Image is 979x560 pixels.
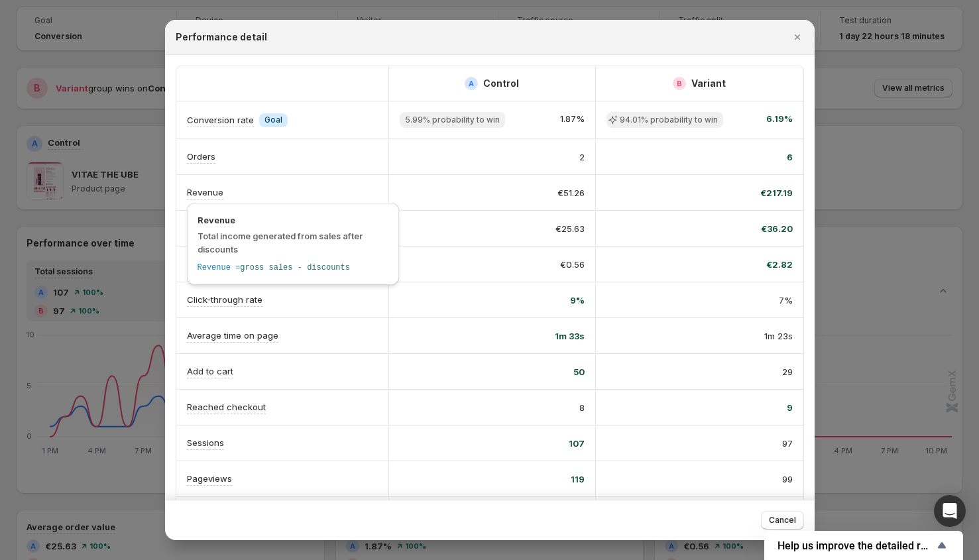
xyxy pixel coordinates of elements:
[571,473,585,486] span: 119
[766,112,793,128] span: 6.19%
[777,539,934,552] span: Help us improve the detailed report for A/B campaigns
[782,437,793,450] span: 97
[483,77,519,90] h2: Control
[187,186,223,199] p: Revenue
[176,30,267,44] h2: Performance detail
[761,222,793,235] span: €36.20
[579,150,585,164] span: 2
[782,473,793,486] span: 99
[782,365,793,378] span: 29
[187,150,215,163] p: Orders
[691,77,726,90] h2: Variant
[187,113,254,127] p: Conversion rate
[761,511,804,530] button: Cancel
[555,329,585,343] span: 1m 33s
[788,28,807,46] button: Close
[769,515,796,526] span: Cancel
[240,263,350,272] span: gross sales - discounts
[187,293,262,306] p: Click-through rate
[579,401,585,414] span: 8
[569,437,585,450] span: 107
[557,186,585,199] span: €51.26
[766,258,793,271] span: €2.82
[620,115,718,125] span: 94.01% probability to win
[187,364,233,378] p: Add to cart
[560,258,585,271] span: €0.56
[187,436,224,449] p: Sessions
[779,294,793,307] span: 7%
[787,150,793,164] span: 6
[187,329,278,342] p: Average time on page
[264,115,282,125] span: Goal
[573,365,585,378] span: 50
[555,222,585,235] span: €25.63
[560,112,585,128] span: 1.87%
[777,537,950,553] button: Show survey - Help us improve the detailed report for A/B campaigns
[198,231,363,254] span: Total income generated from sales after discounts
[764,329,793,343] span: 1m 23s
[934,495,966,527] div: Open Intercom Messenger
[187,400,266,414] p: Reached checkout
[198,263,241,272] span: Revenue =
[469,80,474,87] h2: A
[187,472,232,485] p: Pageviews
[677,80,682,87] h2: B
[570,294,585,307] span: 9%
[198,213,388,227] span: Revenue
[405,115,500,125] span: 5.99% probability to win
[787,401,793,414] span: 9
[760,186,793,199] span: €217.19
